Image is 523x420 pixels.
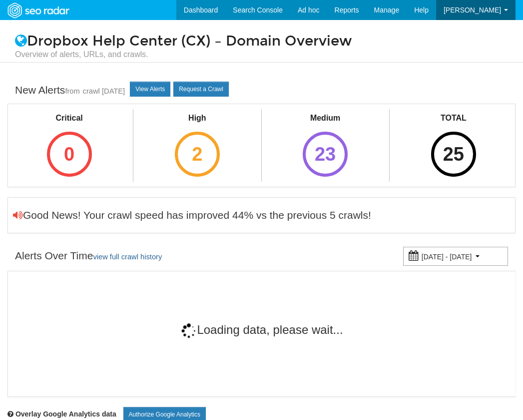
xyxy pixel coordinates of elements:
div: TOTAL [422,113,485,124]
img: SEORadar [3,2,72,20]
small: from [65,87,79,95]
small: [DATE] - [DATE] [422,253,472,261]
a: Request a Crawl [173,82,229,97]
div: New Alerts [15,83,125,99]
a: crawl [DATE] [83,87,125,95]
span: Reports [335,6,359,14]
span: Help [414,6,429,14]
div: Medium [294,113,357,124]
span: Ad hoc [298,6,320,14]
span: Overlay chart with Google Analytics data [15,410,116,418]
div: Alerts Over Time [15,248,162,264]
div: Good News! Your crawl speed has improved 44% vs the previous 5 crawls! [13,208,371,223]
a: view full crawl history [93,253,162,261]
small: Overview of alerts, URLs, and crawls. [15,49,508,60]
div: 25 [431,132,476,177]
div: 2 [175,132,220,177]
a: View Alerts [130,82,170,97]
span: Manage [374,6,400,14]
img: 11-4dc14fe5df68d2ae899e237faf9264d6df02605dd655368cb856cd6ce75c7573.gif [181,323,197,339]
div: Critical [38,113,101,124]
h1: Dropbox Help Center (CX) – Domain Overview [7,34,516,60]
div: 23 [303,132,348,177]
span: Loading data, please wait... [181,323,343,336]
div: 0 [47,132,92,177]
span: [PERSON_NAME] [444,6,501,14]
div: High [166,113,229,124]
